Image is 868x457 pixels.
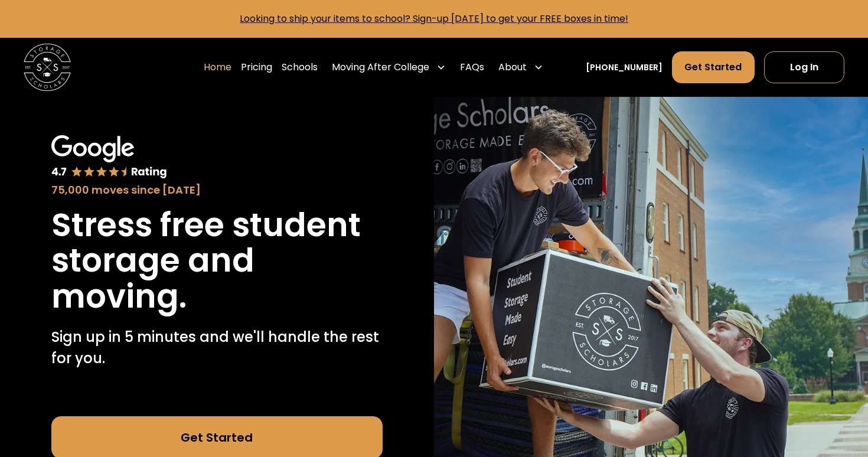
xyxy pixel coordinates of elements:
[672,51,754,83] a: Get Started
[51,207,383,315] h1: Stress free student storage and moving.
[51,182,383,198] div: 75,000 moves since [DATE]
[586,61,663,74] a: [PHONE_NUMBER]
[327,51,451,84] div: Moving After College
[764,51,844,83] a: Log In
[204,51,231,84] a: Home
[24,44,71,91] img: Storage Scholars main logo
[51,327,383,369] p: Sign up in 5 minutes and we'll handle the rest for you.
[282,51,318,84] a: Schools
[460,51,484,84] a: FAQs
[240,12,628,25] a: Looking to ship your items to school? Sign-up [DATE] to get your FREE boxes in time!
[498,60,527,74] div: About
[51,135,168,179] img: Google 4.7 star rating
[241,51,272,84] a: Pricing
[494,51,548,84] div: About
[24,44,71,91] a: home
[332,60,429,74] div: Moving After College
